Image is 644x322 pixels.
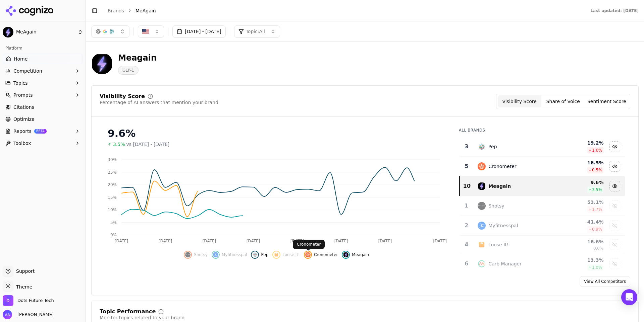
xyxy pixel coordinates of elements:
[108,8,124,13] a: Brands
[592,265,602,270] span: 1.0 %
[14,56,28,62] span: Home
[246,28,265,35] span: Topic: All
[478,222,486,230] img: myfitnesspal
[560,140,603,146] div: 19.2 %
[609,239,620,250] button: Show loose it! data
[460,176,625,196] tr: 10meagainMeagain9.6%3.5%Hide meagain data
[560,219,603,225] div: 41.4 %
[592,148,602,153] span: 1.6 %
[261,252,268,257] span: Pep
[13,128,32,135] span: Reports
[342,251,369,259] button: Hide meagain data
[352,252,369,257] span: Meagain
[305,252,311,257] img: cronometer
[108,170,117,175] tspan: 25%
[609,258,620,269] button: Show carb manager data
[488,241,508,248] div: Loose It!
[478,143,486,151] img: pep
[3,310,54,319] button: Open user button
[459,128,625,133] div: All Brands
[3,27,13,37] img: MeAgain
[478,241,486,249] img: loose it!
[560,159,603,166] div: 16.5 %
[3,43,83,54] div: Platform
[136,7,156,14] span: MeAgain
[212,251,247,259] button: Show myfitnesspal data
[593,246,604,251] span: 0.0%
[13,268,35,274] span: Support
[304,251,338,259] button: Hide cronometer data
[247,239,260,243] tspan: [DATE]
[560,238,603,245] div: 16.6 %
[460,157,625,176] tr: 5cronometerCronometer16.5%0.5%Hide cronometer data
[13,116,35,123] span: Optimize
[3,114,83,125] a: Optimize
[100,309,156,314] div: Topic Performance
[621,289,637,305] div: Open Intercom Messenger
[16,29,75,35] span: MeAgain
[118,66,139,75] span: GLP-1
[460,196,625,216] tr: 1shotsyShotsy53.1%1.7%Show shotsy data
[251,251,268,259] button: Hide pep data
[460,236,625,254] tr: 4loose it!Loose It!16.6%0.0%Show loose it! data
[13,68,42,74] span: Competition
[3,310,12,319] img: Ameer Asghar
[488,203,504,209] div: Shotsy
[609,181,620,191] button: Hide meagain data
[213,252,218,257] img: myfitnesspal
[592,187,602,192] span: 3.5 %
[433,239,447,243] tspan: [DATE]
[478,202,486,210] img: shotsy
[297,242,321,247] p: Cronometer
[13,104,34,110] span: Citations
[560,257,603,263] div: 13.3 %
[609,220,620,231] button: Show myfitnesspal data
[478,182,486,190] img: meagain
[462,143,471,151] div: 3
[462,241,471,249] div: 4
[108,128,445,140] div: 9.6%
[609,141,620,152] button: Hide pep data
[100,94,145,99] div: Visibility Score
[184,251,208,259] button: Show shotsy data
[462,162,471,170] div: 5
[142,28,149,35] img: United States
[15,312,54,318] span: [PERSON_NAME]
[3,295,13,306] img: Dots Future Tech
[13,92,33,98] span: Prompts
[100,314,184,321] div: Monitor topics related to your brand
[592,167,602,173] span: 0.5 %
[3,66,83,76] button: Competition
[314,252,338,257] span: Cronometer
[488,143,497,150] div: Pep
[609,200,620,211] button: Show shotsy data
[460,216,625,236] tr: 2myfitnesspalMyfitnesspal41.4%0.9%Show myfitnesspal data
[592,227,602,232] span: 0.9 %
[13,80,28,86] span: Topics
[3,138,83,149] button: Toolbox
[274,252,279,257] img: loose it!
[159,239,172,243] tspan: [DATE]
[110,220,117,225] tspan: 5%
[3,78,83,88] button: Topics
[3,295,54,306] button: Open organization switcher
[460,137,625,157] tr: 3pepPep19.2%1.6%Hide pep data
[222,252,247,257] span: Myfitnesspal
[115,239,128,243] tspan: [DATE]
[100,99,218,106] div: Percentage of AI answers that mention your brand
[108,208,117,212] tspan: 10%
[585,95,629,107] button: Sentiment Score
[488,163,516,170] div: Cronometer
[108,157,117,162] tspan: 30%
[478,260,486,268] img: carb manager
[580,276,630,287] a: View All Competitors
[498,95,541,107] button: Visibility Score
[290,239,304,243] tspan: [DATE]
[113,141,125,148] span: 3.5%
[3,102,83,112] a: Citations
[488,183,511,189] div: Meagain
[108,7,577,14] nav: breadcrumb
[541,95,585,107] button: Share of Voice
[378,239,392,243] tspan: [DATE]
[592,207,602,212] span: 1.7 %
